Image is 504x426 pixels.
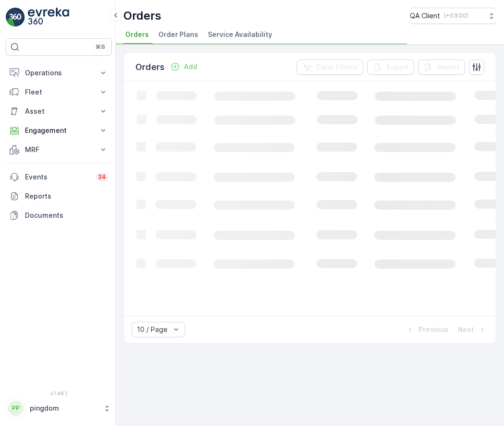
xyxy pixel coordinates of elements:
p: Events [25,172,90,182]
img: logo_light-DOdMpM7g.png [28,8,69,27]
p: Orders [135,60,165,74]
p: Operations [25,68,93,78]
button: PPpingdom [6,398,112,418]
button: MRF [6,140,112,159]
button: QA Client(+03:00) [410,8,496,24]
p: Import [437,62,459,72]
p: ( +03:00 ) [444,12,468,20]
button: Operations [6,63,112,83]
button: Export [367,59,414,75]
button: Add [167,61,201,72]
p: Asset [25,106,93,116]
button: Import [418,59,465,75]
span: Order Plans [158,30,198,39]
p: Next [458,325,474,334]
button: Clear Filters [297,59,363,75]
p: Previous [419,325,448,334]
span: Service Availability [208,30,272,39]
div: PP [8,401,24,416]
span: v 1.48.1 [6,390,112,396]
p: Fleet [25,87,93,97]
a: Reports [6,187,112,206]
p: Documents [25,211,108,220]
button: Fleet [6,83,112,102]
span: Orders [125,30,149,39]
p: Orders [123,8,161,24]
p: Export [386,62,408,72]
p: QA Client [410,11,440,21]
p: Engagement [25,126,93,135]
a: Events34 [6,167,112,187]
a: Documents [6,206,112,225]
button: Engagement [6,121,112,140]
button: Next [457,324,488,335]
p: ⌘B [96,43,105,51]
p: pingdom [30,403,98,413]
img: logo [6,8,25,27]
p: Reports [25,191,108,201]
p: 34 [98,173,106,181]
button: Asset [6,102,112,121]
p: Clear Filters [316,62,358,72]
p: MRF [25,145,93,154]
p: Add [184,62,197,71]
button: Previous [404,324,449,335]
